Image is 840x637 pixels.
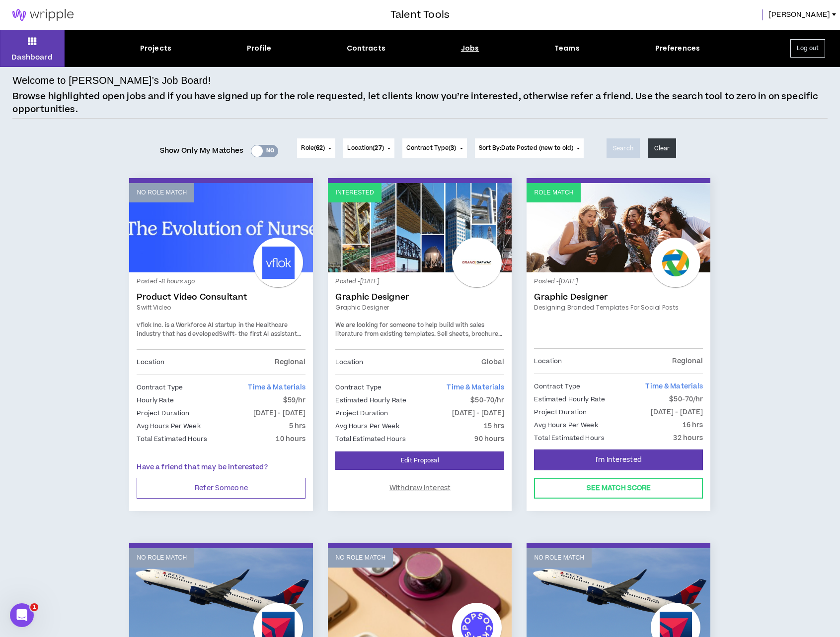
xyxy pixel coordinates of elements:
[768,9,830,20] span: [PERSON_NAME]
[253,408,306,419] p: [DATE] - [DATE]
[474,434,504,445] p: 90 hours
[137,478,305,499] button: Refer Someone
[137,357,164,368] p: Location
[645,382,703,391] span: Time & Materials
[137,408,189,419] p: Project Duration
[534,381,580,392] p: Contract Type
[137,292,305,302] a: Product Video Consultant
[447,382,504,392] span: Time & Materials
[554,43,580,54] div: Teams
[534,449,703,470] button: I'm Interested
[673,433,703,444] p: 32 hours
[248,382,305,392] span: Time & Materials
[534,420,598,431] p: Avg Hours Per Week
[452,408,505,419] p: [DATE] - [DATE]
[276,434,305,445] p: 10 hours
[607,138,640,158] button: Search
[534,188,573,197] p: Role Match
[335,451,504,470] a: Edit Proposal
[672,356,703,367] p: Regional
[297,138,335,158] button: Role(62)
[669,394,703,405] p: $50-70/hr
[335,357,363,368] p: Location
[275,357,305,368] p: Regional
[289,421,306,432] p: 5 hrs
[534,303,703,312] a: Designing branded templates for social posts
[534,394,605,405] p: Estimated Hourly Rate
[137,382,183,393] p: Contract Type
[596,455,642,465] span: I'm Interested
[534,478,703,499] button: See Match Score
[335,382,382,393] p: Contract Type
[137,462,305,473] p: Have a friend that may be interested?
[479,144,574,152] span: Sort By: Date Posted (new to old)
[534,407,587,418] p: Project Duration
[347,43,385,54] div: Contracts
[347,144,383,153] span: Location ( )
[137,553,187,563] p: No Role Match
[648,138,677,158] button: Clear
[30,603,38,611] span: 1
[335,277,504,286] p: Posted - [DATE]
[484,421,505,432] p: 15 hrs
[470,395,504,406] p: $50-70/hr
[534,433,605,444] p: Total Estimated Hours
[129,183,313,272] a: No Role Match
[343,138,394,158] button: Location(27)
[790,39,825,58] button: Log out
[137,421,200,432] p: Avg Hours Per Week
[247,43,271,54] div: Profile
[481,357,505,368] p: Global
[335,188,374,197] p: Interested
[137,303,305,312] a: Swift video
[137,321,288,338] span: vflok Inc. is a Workforce AI startup in the Healthcare industry that has developed
[283,395,306,406] p: $59/hr
[137,188,187,197] p: No Role Match
[335,478,504,499] button: Withdraw Interest
[137,277,305,286] p: Posted - 8 hours ago
[402,138,467,158] button: Contract Type(3)
[406,144,457,153] span: Contract Type ( )
[375,144,382,152] span: 27
[137,395,173,406] p: Hourly Rate
[11,52,53,63] p: Dashboard
[10,603,34,627] iframe: Intercom live chat
[335,292,504,302] a: Graphic Designer
[527,183,710,272] a: Role Match
[137,434,207,445] p: Total Estimated Hours
[335,303,504,312] a: Graphic Designer
[651,407,703,418] p: [DATE] - [DATE]
[335,553,385,563] p: No Role Match
[655,43,700,54] div: Preferences
[335,408,388,419] p: Project Duration
[219,330,234,338] a: Swift
[160,143,244,158] span: Show Only My Matches
[683,420,703,431] p: 16 hrs
[12,73,211,88] h4: Welcome to [PERSON_NAME]’s Job Board!
[475,138,584,158] button: Sort By:Date Posted (new to old)
[534,277,703,286] p: Posted - [DATE]
[12,90,827,116] p: Browse highlighted open jobs and if you have signed up for the role requested, let clients know y...
[316,144,323,152] span: 62
[389,484,451,493] span: Withdraw Interest
[301,144,325,153] span: Role ( )
[140,43,171,54] div: Projects
[335,421,399,432] p: Avg Hours Per Week
[335,395,406,406] p: Estimated Hourly Rate
[534,356,562,367] p: Location
[335,434,406,445] p: Total Estimated Hours
[534,292,703,302] a: Graphic Designer
[328,183,512,272] a: Interested
[451,144,454,152] span: 3
[534,553,584,563] p: No Role Match
[335,321,504,356] span: We are looking for someone to help build with sales literature from existing templates. Sell shee...
[390,7,450,22] h3: Talent Tools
